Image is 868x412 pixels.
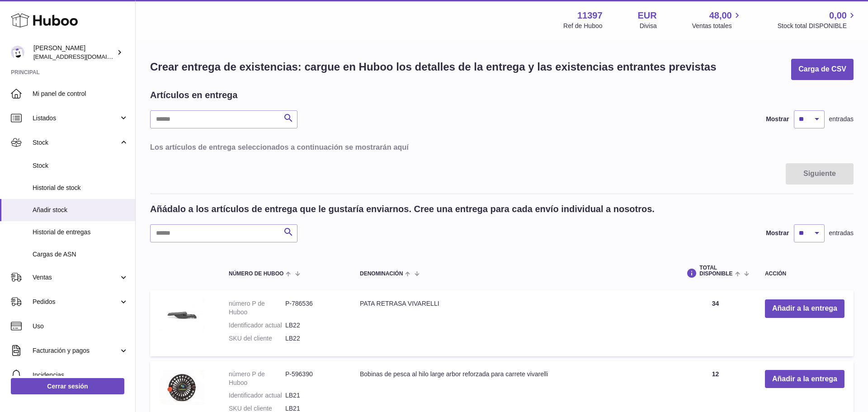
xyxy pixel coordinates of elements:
span: Denominación [360,271,403,277]
span: Stock [33,138,119,147]
button: Añadir a la entrega [765,299,844,318]
dt: Identificador actual [229,391,285,400]
img: info@luckybur.com [11,46,24,59]
span: Número de Huboo [229,271,283,277]
span: Ventas totales [692,22,742,30]
span: Historial de entregas [33,228,128,237]
span: Pedidos [33,298,119,306]
a: Cerrar sesión [11,378,124,394]
h3: Los artículos de entrega seleccionados a continuación se mostrarán aquí [150,142,854,152]
span: Cargas de ASN [33,250,128,259]
a: 48,00 Ventas totales [692,9,742,30]
dd: P-786536 [285,299,342,317]
span: Ventas [33,273,119,282]
span: [EMAIL_ADDRESS][DOMAIN_NAME] [33,53,133,60]
dd: LB22 [285,321,342,330]
span: 48,00 [709,9,732,22]
button: Carga de CSV [791,59,854,80]
dd: P-596390 [285,370,342,387]
span: 0,00 [829,9,847,22]
h2: Añádalo a los artículos de entrega que le gustaría enviarnos. Cree una entrega para cada envío in... [150,203,655,215]
span: Historial de stock [33,184,128,192]
button: Añadir a la entrega [765,370,844,388]
div: Divisa [640,22,657,30]
dt: Identificador actual [229,321,285,330]
label: Mostrar [766,115,789,123]
span: Stock total DISPONIBLE [778,22,857,30]
span: Facturación y pagos [33,346,119,355]
strong: 11397 [577,9,603,22]
td: 34 [675,290,756,356]
div: Acción [765,271,844,277]
td: PATA RETRASA VIVARELLI [351,290,675,356]
span: Listados [33,114,119,123]
span: Uso [33,322,128,331]
a: 0,00 Stock total DISPONIBLE [778,9,857,30]
dt: número P de Huboo [229,299,285,317]
img: Bobinas de pesca al hilo large arbor reforzada para carrete vivarelli [159,370,204,405]
span: Total DISPONIBLE [699,265,732,277]
div: [PERSON_NAME] [33,44,115,61]
strong: EUR [638,9,657,22]
dd: LB21 [285,391,342,400]
span: Añadir stock [33,206,128,214]
dd: LB22 [285,334,342,343]
span: Mi panel de control [33,90,128,98]
h2: Artículos en entrega [150,89,237,101]
img: PATA RETRASA VIVARELLI [159,299,204,331]
label: Mostrar [766,229,789,237]
span: entradas [829,229,854,237]
div: Ref de Huboo [563,22,602,30]
h1: Crear entrega de existencias: cargue en Huboo los detalles de la entrega y las existencias entran... [150,60,717,74]
dt: número P de Huboo [229,370,285,387]
span: Incidencias [33,371,128,379]
span: Stock [33,161,128,170]
span: entradas [829,115,854,123]
dt: SKU del cliente [229,334,285,343]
